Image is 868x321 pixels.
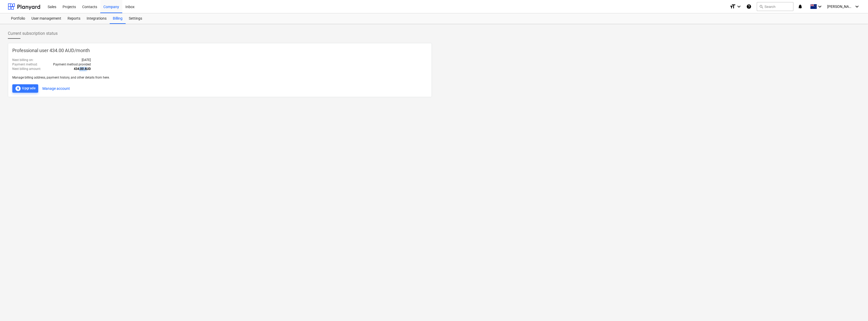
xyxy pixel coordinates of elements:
a: Portfolio [8,13,28,24]
i: notifications [798,3,803,10]
a: User management [28,13,64,24]
i: keyboard_arrow_down [854,3,860,10]
p: Next billing amount : [12,67,41,71]
p: Manage billing address, payment history, and other details from here. [12,75,427,80]
button: Upgrade [12,84,38,93]
span: offline_bolt [15,85,21,92]
i: format_size [730,3,736,10]
i: keyboard_arrow_down [817,3,823,10]
p: Payment method provided [53,62,91,67]
button: Search [757,2,793,11]
a: Integrations [84,13,110,24]
p: Payment method : [12,62,38,67]
span: search [759,4,763,9]
p: Professional user 434.00 AUD / month [12,47,427,54]
button: Manage account [42,84,70,93]
i: keyboard_arrow_down [736,3,742,10]
a: Billing [110,13,126,24]
div: Upgrade [15,85,36,92]
b: 434.00 AUD [74,67,91,71]
p: Next billing on : [12,58,34,62]
span: [PERSON_NAME] [827,4,853,9]
span: Current subscription status [8,30,58,37]
a: Reports [64,13,84,24]
p: [DATE] [82,58,91,62]
iframe: Chat Widget [842,296,868,321]
a: Settings [126,13,145,24]
i: Knowledge base [746,3,752,10]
